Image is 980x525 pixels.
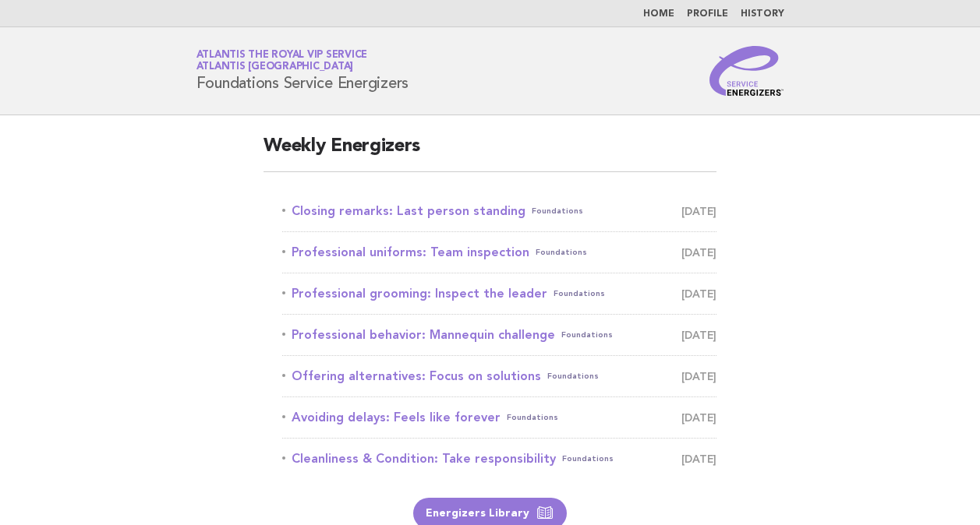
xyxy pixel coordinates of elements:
h1: Foundations Service Energizers [196,51,409,91]
h2: Weekly Energizers [264,134,716,172]
a: Avoiding delays: Feels like foreverFoundations [DATE] [282,407,716,428]
a: Home [643,9,674,19]
span: Foundations [507,407,558,428]
span: Foundations [554,283,605,305]
a: Profile [687,9,728,19]
a: Professional behavior: Mannequin challengeFoundations [DATE] [282,324,716,346]
span: Foundations [562,448,614,470]
a: Cleanliness & Condition: Take responsibilityFoundations [DATE] [282,448,716,470]
a: Offering alternatives: Focus on solutionsFoundations [DATE] [282,365,716,387]
span: [DATE] [681,448,716,470]
img: Service Energizers [709,46,784,96]
a: Professional grooming: Inspect the leaderFoundations [DATE] [282,283,716,305]
span: [DATE] [681,324,716,346]
span: Atlantis [GEOGRAPHIC_DATA] [196,62,354,72]
span: Foundations [547,365,599,387]
a: History [741,9,784,19]
span: Foundations [561,324,613,346]
span: Foundations [536,241,587,263]
span: [DATE] [681,365,716,387]
span: [DATE] [681,407,716,428]
span: [DATE] [681,241,716,263]
span: [DATE] [681,200,716,222]
a: Atlantis the Royal VIP ServiceAtlantis [GEOGRAPHIC_DATA] [196,50,368,72]
a: Closing remarks: Last person standingFoundations [DATE] [282,200,716,222]
a: Professional uniforms: Team inspectionFoundations [DATE] [282,241,716,263]
span: [DATE] [681,283,716,305]
span: Foundations [532,200,583,222]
